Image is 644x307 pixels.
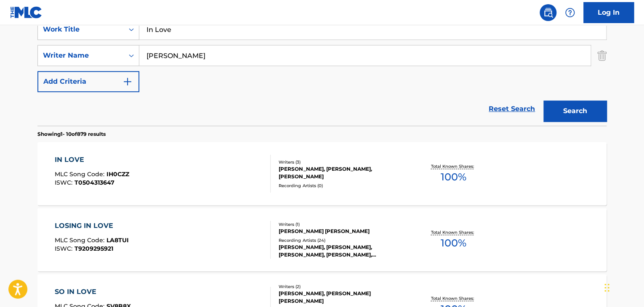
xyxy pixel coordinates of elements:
[562,4,578,21] div: Help
[122,77,133,87] img: 9d2ae6d4665cec9f34b9.svg
[55,155,129,165] div: IN LOVE
[37,142,607,205] a: IN LOVEMLC Song Code:IH0CZZISWC:T0504313647Writers (3)[PERSON_NAME], [PERSON_NAME], [PERSON_NAME]...
[279,165,406,180] div: [PERSON_NAME], [PERSON_NAME], [PERSON_NAME]
[431,295,476,302] p: Total Known Shares:
[75,245,113,252] span: T9209295921
[279,243,406,259] div: [PERSON_NAME], [PERSON_NAME], [PERSON_NAME], [PERSON_NAME], [PERSON_NAME]
[55,170,106,178] span: MLC Song Code :
[55,236,106,244] span: MLC Song Code :
[540,4,556,21] a: Public Search
[604,275,609,300] div: Drag
[279,237,406,243] div: Recording Artists ( 24 )
[106,236,129,244] span: LA8TUI
[602,267,644,307] iframe: Chat Widget
[75,179,114,186] span: T0504313647
[279,290,406,305] div: [PERSON_NAME], [PERSON_NAME] [PERSON_NAME]
[55,287,131,297] div: SO IN LOVE
[43,24,119,34] div: Work Title
[10,6,43,19] img: MLC Logo
[55,179,75,186] span: ISWC :
[37,71,139,92] button: Add Criteria
[37,19,607,126] form: Search Form
[55,245,75,252] span: ISWC :
[431,163,476,169] p: Total Known Shares:
[565,8,575,18] img: help
[43,50,119,61] div: Writer Name
[279,228,406,235] div: [PERSON_NAME] [PERSON_NAME]
[279,159,406,165] div: Writers ( 3 )
[583,2,634,23] a: Log In
[37,208,607,271] a: LOSING IN LOVEMLC Song Code:LA8TUIISWC:T9209295921Writers (1)[PERSON_NAME] [PERSON_NAME]Recording...
[543,101,607,122] button: Search
[484,100,539,118] a: Reset Search
[279,221,406,228] div: Writers ( 1 )
[106,170,129,178] span: IH0CZZ
[440,236,466,251] span: 100 %
[55,221,129,231] div: LOSING IN LOVE
[597,45,607,66] img: Delete Criterion
[440,169,466,185] span: 100 %
[37,130,106,138] p: Showing 1 - 10 of 879 results
[279,283,406,290] div: Writers ( 2 )
[543,8,553,18] img: search
[431,229,476,236] p: Total Known Shares:
[279,183,406,189] div: Recording Artists ( 0 )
